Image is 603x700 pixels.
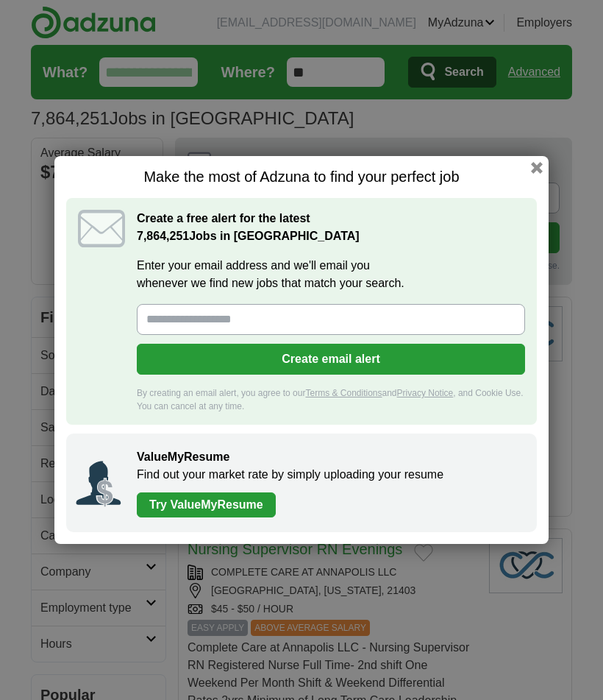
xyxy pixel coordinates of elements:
button: Create email alert [137,344,525,375]
p: Find out your market rate by simply uploading your resume [137,466,522,484]
a: Try ValueMyResume [137,492,276,517]
div: By creating an email alert, you agree to our and , and Cookie Use. You can cancel at any time. [137,386,525,413]
h1: Make the most of Adzuna to find your perfect job [66,168,537,186]
img: icon_email.svg [78,210,125,247]
span: 7,864,251 [137,227,189,245]
a: Terms & Conditions [305,388,382,398]
h2: Create a free alert for the latest [137,210,525,245]
h2: ValueMyResume [137,448,522,466]
strong: Jobs in [GEOGRAPHIC_DATA] [137,230,360,242]
a: Privacy Notice [397,388,454,398]
label: Enter your email address and we'll email you whenever we find new jobs that match your search. [137,257,525,292]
